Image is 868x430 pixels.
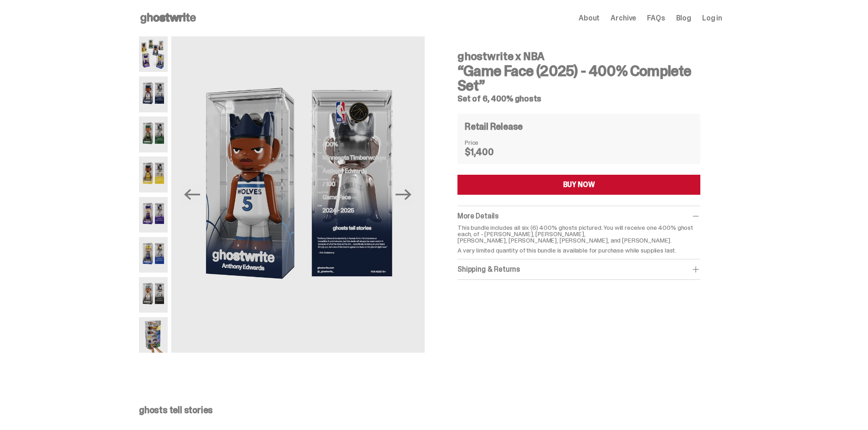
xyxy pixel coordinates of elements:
[579,15,600,22] a: About
[457,211,498,221] span: More Details
[465,147,510,157] dd: $1,400
[465,122,523,131] h4: Retail Release
[139,76,168,112] img: NBA-400-HG-Ant.png
[171,36,425,353] img: NBA-400-HG-Ant.png
[139,157,168,192] img: NBA-400-HG%20Bron.png
[139,197,168,233] img: NBA-400-HG-Luka.png
[647,15,665,22] a: FAQs
[457,175,700,195] button: BUY NOW
[182,185,202,205] button: Previous
[457,265,700,274] div: Shipping & Returns
[611,15,636,22] a: Archive
[139,405,722,415] p: ghosts tell stories
[457,247,700,253] p: A very limited quantity of this bundle is available for purchase while supplies last.
[139,36,168,72] img: NBA-400-HG-Main.png
[676,15,691,22] a: Blog
[457,51,700,62] h4: ghostwrite x NBA
[139,277,168,313] img: NBA-400-HG-Wemby.png
[139,237,168,273] img: NBA-400-HG-Steph.png
[394,185,414,205] button: Next
[702,15,722,22] a: Log in
[465,139,510,146] dt: Price
[457,64,700,93] h3: “Game Face (2025) - 400% Complete Set”
[563,181,595,188] div: BUY NOW
[139,116,168,152] img: NBA-400-HG-Giannis.png
[457,224,700,243] p: This bundle includes all six (6) 400% ghosts pictured. You will receive one 400% ghost each, of -...
[139,317,168,353] img: NBA-400-HG-Scale.png
[457,95,700,103] h5: Set of 6, 400% ghosts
